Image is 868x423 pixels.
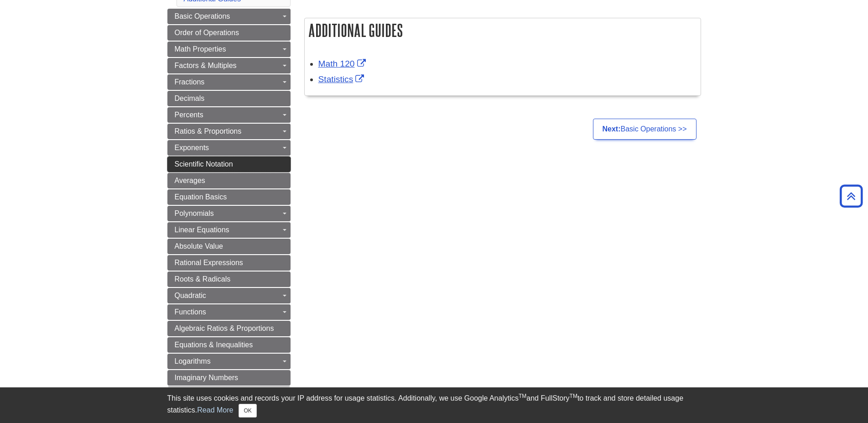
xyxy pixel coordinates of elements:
span: Equation Basics [175,193,227,201]
a: Read More [197,406,233,414]
a: Decimals [167,91,291,106]
a: Scientific Notation [167,157,291,172]
span: Roots & Radicals [175,275,231,283]
a: Logarithms [167,354,291,369]
a: Imaginary Numbers [167,370,291,386]
span: Percents [175,111,203,119]
a: Exponents [167,140,291,156]
a: Sequences & Series [167,386,291,402]
a: Absolute Value [167,239,291,254]
span: Absolute Value [175,242,223,250]
a: Percents [167,107,291,123]
sup: TM [570,393,577,399]
a: Equation Basics [167,189,291,205]
span: Algebraic Ratios & Proportions [175,324,274,332]
a: Functions [167,304,291,320]
span: Imaginary Numbers [175,374,239,381]
span: Ratios & Proportions [175,127,242,135]
span: Polynomials [175,209,214,217]
a: Algebraic Ratios & Proportions [167,321,291,336]
a: Link opens in new window [318,59,368,68]
span: Equations & Inequalities [175,341,253,349]
span: Scientific Notation [175,160,233,168]
span: Logarithms [175,357,211,365]
span: Factors & Multiples [175,62,237,69]
span: Averages [175,177,205,184]
div: This site uses cookies and records your IP address for usage statistics. Additionally, we use Goo... [167,393,701,418]
a: Roots & Radicals [167,272,291,287]
a: Basic Operations [167,9,291,24]
a: Rational Expressions [167,255,291,271]
strong: Next: [603,125,621,133]
a: Equations & Inequalities [167,337,291,353]
span: Math Properties [175,45,226,53]
sup: TM [519,393,526,399]
a: Back to Top [837,190,866,202]
span: Functions [175,308,206,316]
a: Order of Operations [167,25,291,41]
a: Math Properties [167,42,291,57]
span: Linear Equations [175,226,229,234]
a: Averages [167,173,291,188]
a: Ratios & Proportions [167,124,291,139]
h2: Additional Guides [305,18,701,42]
a: Factors & Multiples [167,58,291,73]
a: Next:Basic Operations >> [593,119,696,140]
a: Linear Equations [167,222,291,238]
span: Exponents [175,144,209,151]
a: Polynomials [167,206,291,221]
button: Close [239,404,256,418]
span: Order of Operations [175,29,239,37]
span: Decimals [175,94,205,102]
span: Quadratic [175,292,206,299]
a: Quadratic [167,288,291,303]
a: Fractions [167,74,291,90]
span: Rational Expressions [175,259,243,266]
a: Link opens in new window [318,74,367,84]
span: Fractions [175,78,205,86]
span: Basic Operations [175,12,230,20]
